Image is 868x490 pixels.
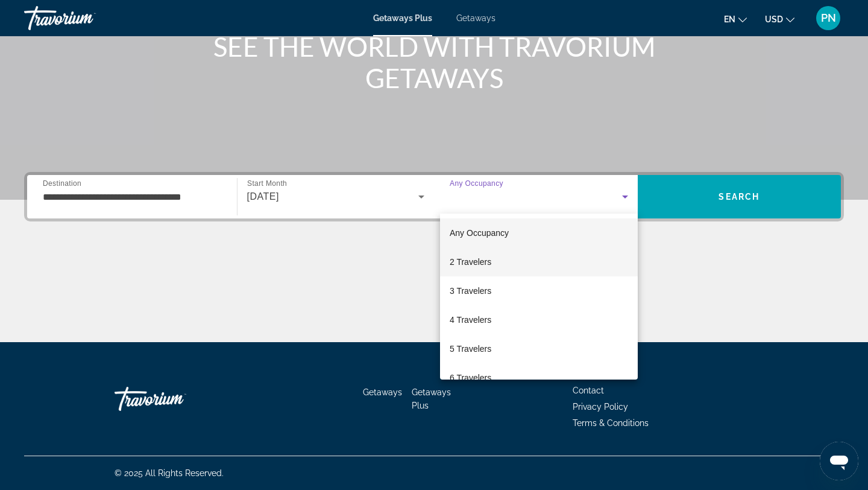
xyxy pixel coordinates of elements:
span: 2 Travelers [450,255,491,269]
iframe: Button to launch messaging window [820,442,858,480]
span: 4 Travelers [450,313,491,327]
span: Any Occupancy [450,228,509,238]
span: 5 Travelers [450,342,491,356]
span: 3 Travelers [450,284,491,298]
span: 6 Travelers [450,371,491,385]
